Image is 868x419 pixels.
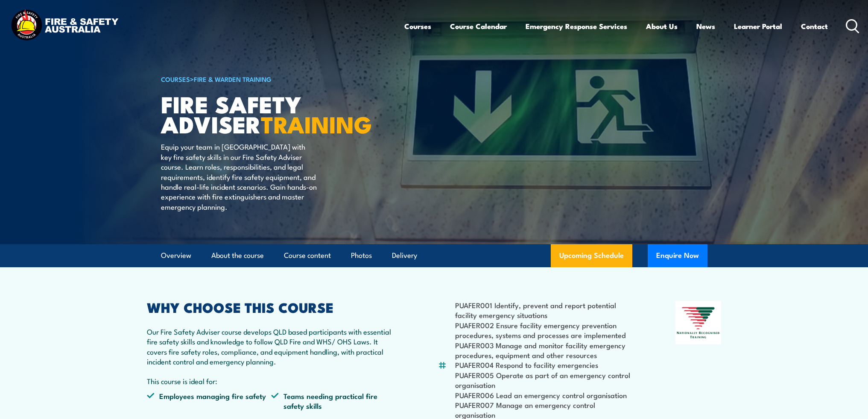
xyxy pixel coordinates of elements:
[161,74,190,84] a: COURSES
[161,142,317,211] p: Equip your team in [GEOGRAPHIC_DATA] with key fire safety skills in our Fire Safety Adviser cours...
[147,301,396,313] h2: WHY CHOOSE THIS COURSE
[404,15,431,38] a: Courses
[675,301,722,344] img: Nationally Recognised Training logo.
[646,15,678,38] a: About Us
[455,370,634,390] li: PUAFER005 Operate as part of an emergency control organisation
[161,94,372,133] h1: FIRE SAFETY ADVISER
[211,244,264,267] a: About the course
[450,15,507,38] a: Course Calendar
[261,106,372,141] strong: TRAINING
[161,244,191,267] a: Overview
[455,300,634,320] li: PUAFER001 Identify, prevent and report potential facility emergency situations
[526,15,627,38] a: Emergency Response Services
[734,15,782,38] a: Learner Portal
[455,390,634,400] li: PUAFER006 Lead an emergency control organisation
[455,320,634,340] li: PUAFER002 Ensure facility emergency prevention procedures, systems and processes are implemented
[194,74,272,84] a: Fire & Warden Training
[455,340,634,360] li: PUAFER003 Manage and monitor facility emergency procedures, equipment and other resources
[147,376,396,386] p: This course is ideal for:
[801,15,828,38] a: Contact
[551,244,632,267] a: Upcoming Schedule
[161,74,372,84] h6: >
[455,360,634,370] li: PUAFER004 Respond to facility emergencies
[147,327,396,367] p: Our Fire Safety Adviser course develops QLD based participants with essential fire safety skills ...
[392,244,417,267] a: Delivery
[648,244,707,267] button: Enquire Now
[351,244,372,267] a: Photos
[147,391,272,411] li: Employees managing fire safety
[284,244,331,267] a: Course content
[696,15,715,38] a: News
[271,391,396,411] li: Teams needing practical fire safety skills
